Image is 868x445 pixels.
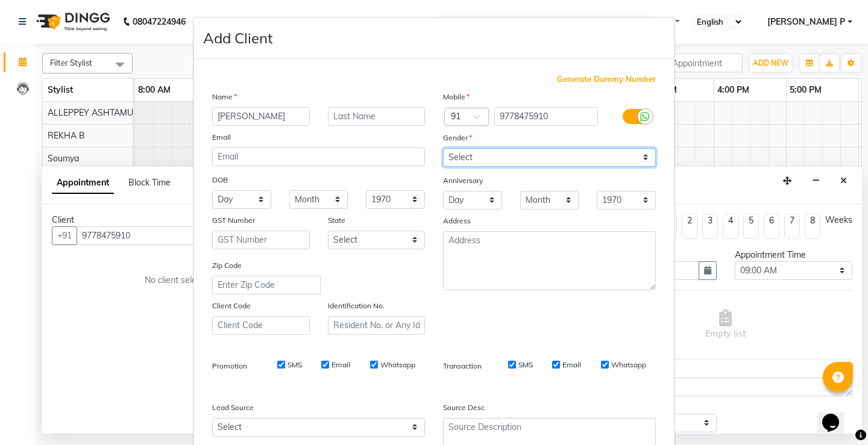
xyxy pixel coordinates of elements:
[212,402,254,413] label: Lead Source
[212,300,251,311] label: Client Code
[212,175,228,185] label: DOB
[288,359,302,370] label: SMS
[443,175,483,186] label: Anniversary
[443,402,485,413] label: Source Desc
[212,92,237,102] label: Name
[380,359,415,370] label: Whatsapp
[212,148,425,166] input: Email
[328,316,426,335] input: Resident No. or Any Id
[328,300,385,311] label: Identification No.
[443,216,471,226] label: Address
[328,215,345,226] label: State
[212,316,310,335] input: Client Code
[212,231,310,249] input: GST Number
[212,361,247,372] label: Promotion
[212,132,231,143] label: Email
[212,276,321,294] input: Enter Zip Code
[494,107,599,126] input: Mobile
[332,359,350,370] label: Email
[212,260,242,271] label: Zip Code
[212,107,310,126] input: First Name
[328,107,426,126] input: Last Name
[443,92,470,102] label: Mobile
[443,361,482,372] label: Transaction
[212,215,255,226] label: GST Number
[562,359,581,370] label: Email
[518,359,533,370] label: SMS
[611,359,646,370] label: Whatsapp
[203,27,272,49] h4: Add Client
[443,132,472,143] label: Gender
[557,73,656,86] span: Generate Dummy Number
